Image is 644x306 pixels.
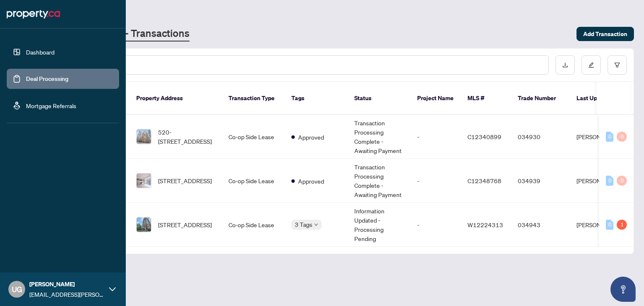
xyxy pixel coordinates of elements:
[298,132,324,142] span: Approved
[614,62,620,68] span: filter
[285,82,348,115] th: Tags
[583,27,627,41] span: Add Transaction
[467,177,501,184] span: C12348768
[26,102,76,109] a: Mortgage Referrals
[410,82,461,115] th: Project Name
[222,82,285,115] th: Transaction Type
[12,283,22,295] span: UG
[137,218,151,232] img: thumbnail-img
[410,159,461,203] td: -
[137,174,151,188] img: thumbnail-img
[570,82,633,115] th: Last Updated By
[606,220,613,230] div: 0
[222,115,285,159] td: Co-op Side Lease
[608,55,627,75] button: filter
[29,280,105,289] span: [PERSON_NAME]
[222,159,285,203] td: Co-op Side Lease
[410,115,461,159] td: -
[511,203,570,247] td: 034943
[570,159,633,203] td: [PERSON_NAME]
[158,127,215,146] span: 520-[STREET_ADDRESS]
[348,82,410,115] th: Status
[588,62,594,68] span: edit
[617,132,627,142] div: 0
[556,55,575,75] button: download
[606,176,613,186] div: 0
[29,290,105,299] span: [EMAIL_ADDRESS][PERSON_NAME][DOMAIN_NAME]
[467,221,503,228] span: W12224313
[562,62,568,68] span: download
[348,159,410,203] td: Transaction Processing Complete - Awaiting Payment
[158,176,212,185] span: [STREET_ADDRESS]
[7,8,60,21] img: logo
[606,132,613,142] div: 0
[617,220,627,230] div: 1
[610,277,636,302] button: Open asap
[348,203,410,247] td: Information Updated - Processing Pending
[26,75,68,83] a: Deal Processing
[348,115,410,159] td: Transaction Processing Complete - Awaiting Payment
[511,115,570,159] td: 034930
[410,203,461,247] td: -
[576,27,634,41] button: Add Transaction
[617,176,627,186] div: 0
[130,82,222,115] th: Property Address
[461,82,511,115] th: MLS #
[570,115,633,159] td: [PERSON_NAME]
[582,55,601,75] button: edit
[511,159,570,203] td: 034939
[314,223,318,227] span: down
[137,130,151,144] img: thumbnail-img
[295,220,312,229] span: 3 Tags
[298,176,324,186] span: Approved
[570,203,633,247] td: [PERSON_NAME]
[26,48,55,56] a: Dashboard
[158,220,212,229] span: [STREET_ADDRESS]
[222,203,285,247] td: Co-op Side Lease
[511,82,570,115] th: Trade Number
[467,133,501,140] span: C12340899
